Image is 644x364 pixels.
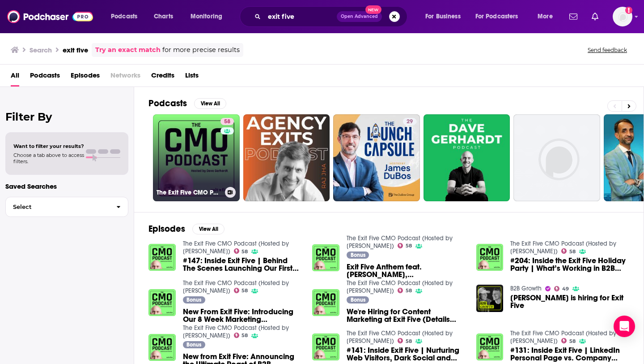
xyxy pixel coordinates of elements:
a: Episodes [71,68,100,87]
span: 58 [241,334,248,338]
a: B2B Growth [510,285,542,292]
button: Select [5,197,128,217]
span: 58 [406,244,412,248]
a: Show notifications dropdown [566,9,581,24]
a: The Exit Five CMO Podcast (Hosted by Dave Gerhardt) [347,329,453,345]
span: New [365,5,381,14]
a: New From Exit Five: Introducing Our 8 Week Marketing Leadership Accelerator [183,308,302,323]
a: #131: Inside Exit Five | LinkedIn Personal Page vs. Company Page, Marketing Generalist vs. Specia... [476,334,504,361]
p: Saved Searches [5,182,128,191]
span: Bonus [351,297,365,303]
button: open menu [470,9,531,24]
span: Networks [110,68,140,87]
span: Want to filter your results? [13,143,84,149]
span: Bonus [351,252,365,258]
a: Charts [148,9,178,24]
a: 58 [220,118,234,125]
img: New From Exit Five: Introducing Our 8 Week Marketing Leadership Accelerator [148,289,176,316]
span: Credits [151,68,174,87]
button: Open AdvancedNew [337,11,382,22]
a: We're Hiring for Content Marketing at Exit Five (Details Here) [312,289,339,316]
button: open menu [419,9,472,24]
span: Exit Five Anthem feat. [PERSON_NAME], [PERSON_NAME] [347,263,466,278]
span: Charts [154,10,173,23]
span: 49 [562,287,569,291]
span: 58 [224,117,230,126]
a: 58 [561,338,576,343]
a: #141: Inside Exit Five | Nurturing Web Visitors, Dark Social and Reactions To Our Rebrand [312,334,339,361]
span: 58 [406,339,412,343]
img: Exit Five Anthem feat. Ding Zheng, Jeff Porter [312,244,339,272]
span: [PERSON_NAME] is hiring for Exit Five [510,294,629,309]
span: 58 [241,250,248,254]
a: Exit Five Anthem feat. Ding Zheng, Jeff Porter [347,263,466,278]
a: #204: Inside the Exit Five Holiday Party | What’s Working in B2B Marketing and a Look Ahead to 20... [510,257,629,272]
a: EpisodesView All [148,223,225,234]
span: for more precise results [162,45,240,55]
a: The Exit Five CMO Podcast (Hosted by Dave Gerhardt) [347,234,453,250]
span: #141: Inside Exit Five | Nurturing Web Visitors, Dark Social and Reactions To Our Rebrand [347,347,466,362]
a: PodcastsView All [148,98,226,109]
a: All [11,68,19,87]
a: The Exit Five CMO Podcast (Hosted by Dave Gerhardt) [510,240,616,255]
span: 58 [569,339,576,343]
img: #204: Inside the Exit Five Holiday Party | What’s Working in B2B Marketing and a Look Ahead to 20... [476,244,504,271]
h2: Podcasts [148,98,187,109]
span: Open Advanced [341,14,378,19]
span: 58 [241,289,248,293]
div: Open Intercom Messenger [614,316,635,337]
span: Bonus [186,342,201,347]
span: Bonus [186,297,201,303]
span: Choose a tab above to access filters. [13,152,84,165]
a: 58 [234,333,248,338]
a: The Exit Five CMO Podcast (Hosted by Dave Gerhardt) [510,329,616,345]
h3: The Exit Five CMO Podcast (Hosted by [PERSON_NAME]) [157,189,221,196]
img: New from Exit Five: Announcing the Ultimate Roast of B2B Websites [148,334,176,361]
a: #131: Inside Exit Five | LinkedIn Personal Page vs. Company Page, Marketing Generalist vs. Specia... [510,347,629,362]
input: Search podcasts, credits, & more... [264,9,337,24]
a: Podchaser - Follow, Share and Rate Podcasts [7,8,93,25]
a: 49 [554,286,569,291]
a: #147: Inside Exit Five | Behind The Scenes Launching Our First Event and Exit Five's Recent Growth [183,257,302,272]
span: Podcasts [111,10,137,23]
button: open menu [531,9,564,24]
a: Dave Gerhardt is hiring for Exit Five [510,294,629,309]
button: View All [192,224,225,234]
a: 58 [398,288,412,293]
span: Podcasts [30,68,60,87]
a: We're Hiring for Content Marketing at Exit Five (Details Here) [347,308,466,323]
button: open menu [105,9,149,24]
span: For Business [425,10,461,23]
a: 29 [403,118,416,125]
button: Send feedback [585,46,630,54]
a: The Exit Five CMO Podcast (Hosted by Dave Gerhardt) [183,324,289,339]
img: #147: Inside Exit Five | Behind The Scenes Launching Our First Event and Exit Five's Recent Growth [148,244,176,271]
span: 58 [406,289,412,293]
span: 58 [569,250,576,254]
a: The Exit Five CMO Podcast (Hosted by Dave Gerhardt) [183,279,289,295]
button: View All [194,98,226,109]
a: 58 [234,288,248,293]
a: 29 [333,114,420,201]
h2: Episodes [148,223,185,234]
img: User Profile [613,7,632,26]
h3: Search [30,46,52,54]
a: 58The Exit Five CMO Podcast (Hosted by [PERSON_NAME]) [153,114,240,201]
a: 58 [234,248,248,254]
img: Dave Gerhardt is hiring for Exit Five [476,285,504,312]
a: Lists [185,68,199,87]
span: 29 [407,117,413,126]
